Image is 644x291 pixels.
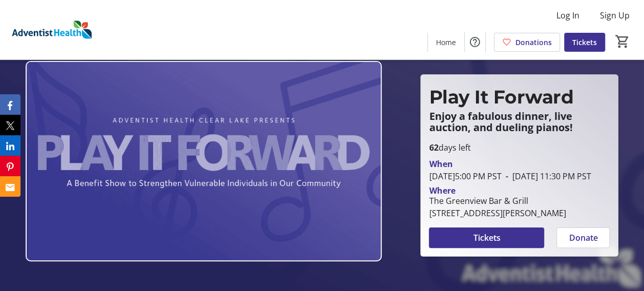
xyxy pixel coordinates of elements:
[501,171,591,182] span: [DATE] 11:30 PM PST
[494,33,560,52] a: Donations
[429,86,573,108] span: Play It Forward
[428,33,464,52] a: Home
[429,186,455,195] div: Where
[465,32,485,52] button: Help
[572,37,597,48] span: Tickets
[6,4,97,55] img: Adventist Health's Logo
[429,207,566,219] div: [STREET_ADDRESS][PERSON_NAME]
[600,9,630,22] span: Sign Up
[429,195,566,207] div: The Greenview Bar & Grill
[429,141,610,154] p: days left
[501,171,512,182] span: -
[26,61,382,261] img: Campaign CTA Media Photo
[564,33,605,52] a: Tickets
[429,111,610,133] p: Enjoy a fabulous dinner, live auction, and dueling pianos!
[429,227,544,248] button: Tickets
[613,32,632,51] button: Cart
[473,232,500,244] span: Tickets
[592,7,638,24] button: Sign Up
[556,227,610,248] button: Donate
[429,158,452,170] div: When
[429,142,438,153] span: 62
[515,37,552,48] span: Donations
[556,9,579,22] span: Log In
[429,171,501,182] span: [DATE] 5:00 PM PST
[548,7,588,24] button: Log In
[569,232,597,244] span: Donate
[436,37,456,48] span: Home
